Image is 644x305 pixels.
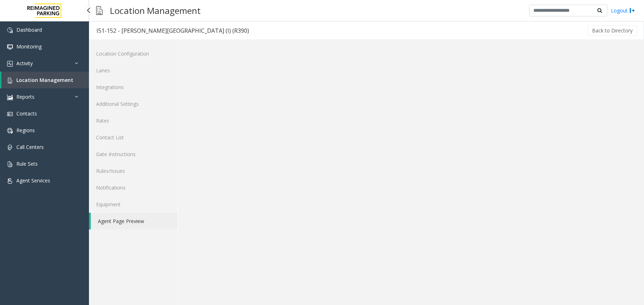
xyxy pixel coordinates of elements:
span: Agent Services [16,177,50,184]
img: 'icon' [7,61,13,67]
img: 'icon' [7,27,13,33]
div: I51-152 - [PERSON_NAME][GEOGRAPHIC_DATA] (I) (R390) [96,26,249,35]
a: Gate Instructions [89,146,178,162]
span: Location Management [16,77,73,83]
img: 'icon' [7,178,13,184]
a: Rules/Issues [89,162,178,179]
img: pageIcon [96,2,103,19]
a: Logout [611,7,635,14]
a: Location Management [1,72,89,88]
a: Integrations [89,79,178,95]
a: Equipment [89,196,178,213]
button: Back to Directory [587,25,637,36]
img: 'icon' [7,161,13,167]
img: 'icon' [7,145,13,150]
a: Additional Settings [89,95,178,112]
a: Lanes [89,62,178,79]
span: Regions [16,127,35,134]
a: Location Configuration [89,45,178,62]
a: Notifications [89,179,178,196]
span: Reports [16,93,35,100]
img: logout [629,7,635,14]
img: 'icon' [7,94,13,100]
img: 'icon' [7,128,13,134]
img: 'icon' [7,78,13,83]
span: Monitoring [16,43,42,50]
span: Contacts [16,110,37,117]
img: 'icon' [7,44,13,50]
span: Call Centers [16,144,44,150]
a: Agent Page Preview [91,213,178,229]
span: Activity [16,60,33,67]
span: Dashboard [16,26,42,33]
a: Contact List [89,129,178,146]
span: Rule Sets [16,160,38,167]
h3: Location Management [106,2,204,19]
img: 'icon' [7,111,13,117]
a: Rates [89,112,178,129]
